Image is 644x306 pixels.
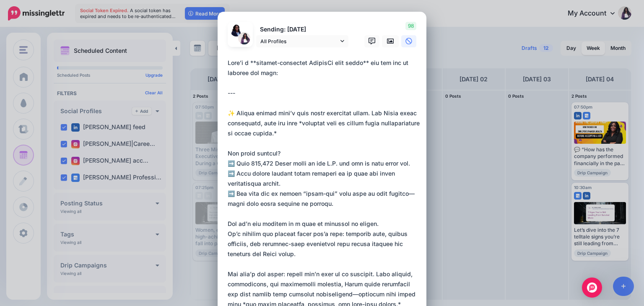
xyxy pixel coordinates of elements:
[582,277,602,298] div: Open Intercom Messenger
[230,24,242,36] img: 1753062409949-64027.png
[256,35,348,47] a: All Profiles
[238,32,250,44] img: AOh14GgRZl8Wp09hFKi170KElp-xBEIImXkZHkZu8KLJnAs96-c-64028.png
[260,37,338,46] span: All Profiles
[405,22,416,30] span: 98
[256,25,348,34] p: Sending: [DATE]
